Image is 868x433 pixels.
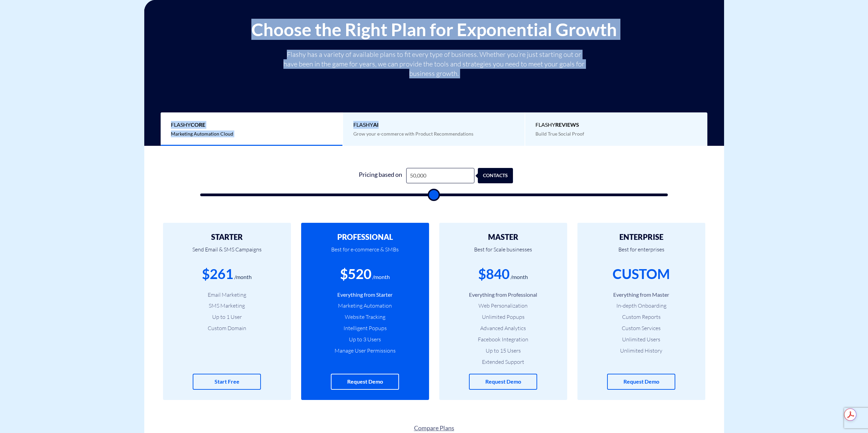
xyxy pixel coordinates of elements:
div: Pricing based on [355,168,406,183]
li: Custom Services [588,324,695,332]
li: SMS Marketing [173,302,281,310]
b: REVIEWS [555,121,579,128]
h2: Choose the Right Plan for Exponential Growth [149,20,719,39]
h2: MASTER [450,233,557,241]
div: CUSTOM [613,264,670,284]
span: Marketing Automation Cloud [171,131,233,137]
li: Up to 15 Users [450,347,557,355]
li: Intelligent Popups [311,324,419,332]
li: Everything from Master [588,291,695,299]
a: Request Demo [331,374,399,390]
span: Build True Social Proof [535,131,584,137]
li: Custom Domain [173,324,281,332]
li: Website Tracking [311,313,419,321]
li: Unlimited Users [588,336,695,343]
li: Up to 1 User [173,313,281,321]
a: Request Demo [469,374,537,390]
li: Extended Support [450,358,557,366]
li: Up to 3 Users [311,336,419,343]
div: $261 [202,264,233,284]
li: Manage User Permissions [311,347,419,355]
b: Core [191,121,205,128]
li: Everything from Starter [311,291,419,299]
li: Everything from Professional [450,291,557,299]
b: AI [373,121,379,128]
p: Best for enterprises [588,241,695,264]
li: Unlimited Popups [450,313,557,321]
div: /month [372,273,390,281]
li: Marketing Automation [311,302,419,310]
li: Email Marketing [173,291,281,299]
a: Request Demo [607,374,675,390]
a: Compare Plans [144,424,724,433]
span: Flashy [535,121,697,129]
p: Best for e-commerce & SMBs [311,241,419,264]
div: /month [511,273,528,281]
span: Flashy [353,121,515,129]
li: Custom Reports [588,313,695,321]
h2: ENTERPRISE [588,233,695,241]
a: Start Free [193,374,261,390]
h2: PROFESSIONAL [311,233,419,241]
li: Facebook Integration [450,336,557,343]
li: Advanced Analytics [450,324,557,332]
p: Send Email & SMS Campaigns [173,241,281,264]
li: Unlimited History [588,347,695,355]
p: Flashy has a variety of available plans to fit every type of business. Whether you’re just starti... [281,50,588,78]
div: $840 [478,264,510,284]
p: Best for Scale businesses [450,241,557,264]
h2: STARTER [173,233,281,241]
li: Web Personalization [450,302,557,310]
span: Flashy [171,121,332,129]
span: Grow your e-commerce with Product Recommendations [353,131,473,137]
div: /month [234,273,252,281]
div: contacts [482,168,517,183]
li: In-depth Onboarding [588,302,695,310]
div: $520 [340,264,371,284]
